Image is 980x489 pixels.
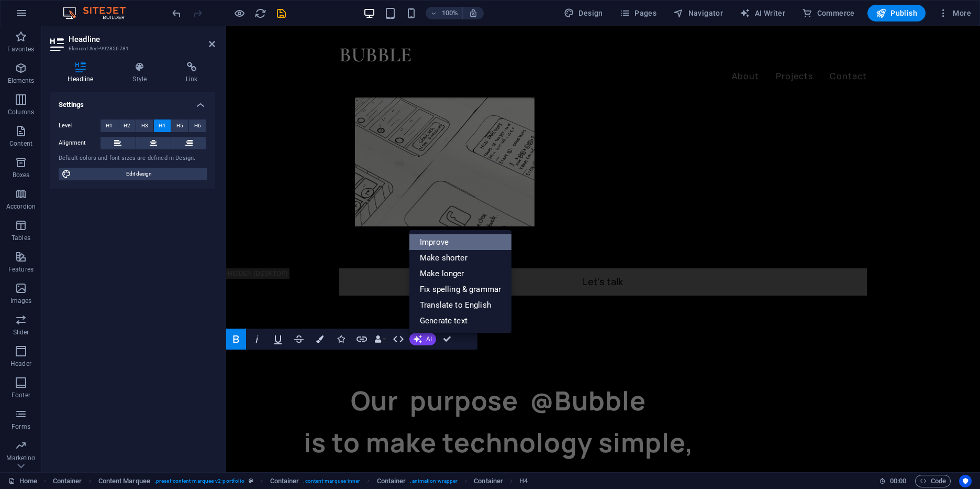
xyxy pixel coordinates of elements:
[13,171,30,179] p: Boxes
[233,7,246,19] button: Click here to leave preview mode and continue editing
[564,8,603,18] span: Design
[189,119,206,132] button: H6
[890,475,906,487] span: 00 00
[194,119,201,132] span: H6
[69,44,194,53] h3: Element #ed-992856781
[409,250,511,266] a: Make shorter
[53,475,82,487] span: Click to select. Double-click to edit
[310,329,330,350] button: Colors
[176,119,183,132] span: H5
[377,475,406,487] span: Click to select. Double-click to edit
[270,475,299,487] span: Click to select. Double-click to edit
[59,137,101,149] label: Alignment
[441,7,458,19] h6: 100%
[59,154,207,163] div: Default colors and font sizes are defined in Design.
[12,391,30,399] p: Footer
[268,329,288,350] button: Underline (Ctrl+U)
[409,266,511,281] a: Make longer
[616,5,661,21] button: Pages
[373,329,387,350] button: Data Bindings
[69,35,215,44] h2: Headline
[620,8,656,18] span: Pages
[876,8,917,18] span: Publish
[798,5,859,21] button: Commerce
[736,5,789,21] button: AI Writer
[560,5,607,21] button: Design
[915,475,951,487] button: Code
[154,475,244,487] span: . preset-content-marquee-v2-portfolio
[740,8,785,18] span: AI Writer
[171,7,183,19] i: Undo: Move elements (Ctrl+Z)
[437,329,457,350] button: Confirm (Ctrl+⏎)
[409,281,511,297] a: Fix spelling & grammar
[124,119,130,132] span: H2
[388,329,408,350] button: HTML
[10,360,31,368] p: Header
[959,475,972,487] button: Usercentrics
[303,475,360,487] span: . content-marquee-inner
[275,7,287,19] i: Save (Ctrl+S)
[897,477,899,485] span: :
[474,475,503,487] span: Click to select. Double-click to edit
[226,329,246,350] button: Bold (Ctrl+B)
[12,422,30,431] p: Forms
[59,168,207,180] button: Edit design
[519,475,528,487] span: Click to select. Double-click to edit
[9,139,32,148] p: Content
[352,329,372,350] button: Link
[673,8,723,18] span: Navigator
[409,333,436,345] button: AI
[136,119,153,132] button: H3
[106,119,113,132] span: H1
[141,119,148,132] span: H3
[12,234,30,242] p: Tables
[249,478,253,484] i: This element is a customizable preset
[170,7,183,19] button: undo
[409,234,511,250] a: Improve
[53,475,528,487] nav: breadcrumb
[7,45,34,53] p: Favorites
[275,7,287,19] button: save
[74,168,204,180] span: Edit design
[426,336,432,342] span: AI
[118,119,136,132] button: H2
[8,108,34,116] p: Columns
[254,7,266,19] i: Reload page
[115,62,169,84] h4: Style
[159,119,165,132] span: H4
[154,119,171,132] button: H4
[331,329,351,350] button: Icons
[409,313,511,329] a: Generate text
[8,265,34,274] p: Features
[426,7,463,19] button: 100%
[409,297,511,313] a: Translate to English
[802,8,855,18] span: Commerce
[938,8,971,18] span: More
[247,329,267,350] button: Italic (Ctrl+I)
[98,475,150,487] span: Click to select. Double-click to edit
[920,475,946,487] span: Code
[560,5,607,21] div: Design (Ctrl+Alt+Y)
[59,119,101,132] label: Level
[409,230,511,333] div: AI
[13,328,29,336] p: Slider
[469,8,478,18] i: On resize automatically adjust zoom level to fit chosen device.
[8,77,35,85] p: Elements
[289,329,309,350] button: Strikethrough
[879,475,907,487] h6: Session time
[867,5,926,21] button: Publish
[8,475,37,487] a: Click to cancel selection. Double-click to open Pages
[50,62,115,84] h4: Headline
[60,7,139,19] img: Editor Logo
[6,454,35,462] p: Marketing
[410,475,458,487] span: . animation-wrapper
[254,7,266,19] button: reload
[169,62,215,84] h4: Link
[171,119,188,132] button: H5
[10,297,32,305] p: Images
[6,202,36,211] p: Accordion
[934,5,975,21] button: More
[50,92,215,111] h4: Settings
[101,119,118,132] button: H1
[669,5,727,21] button: Navigator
